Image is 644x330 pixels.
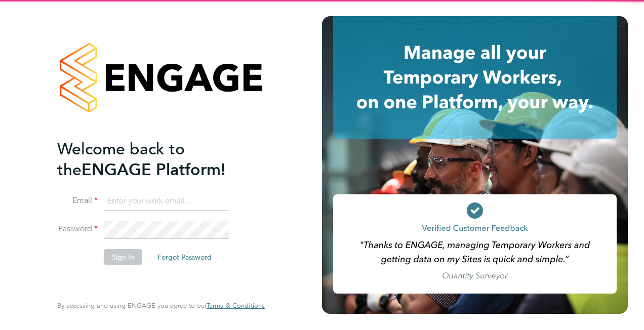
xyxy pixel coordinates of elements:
[104,192,229,211] input: Enter your work email...
[57,195,98,206] label: Email
[207,301,265,310] span: Terms & Conditions
[57,224,98,234] label: Password
[57,139,255,180] h2: ENGAGE Platform!
[104,249,142,265] button: Sign In
[207,302,265,310] a: Terms & Conditions
[57,139,185,180] span: Welcome back to the
[57,301,265,310] span: By accessing and using ENGAGE you agree to our
[149,249,220,265] button: Forgot Password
